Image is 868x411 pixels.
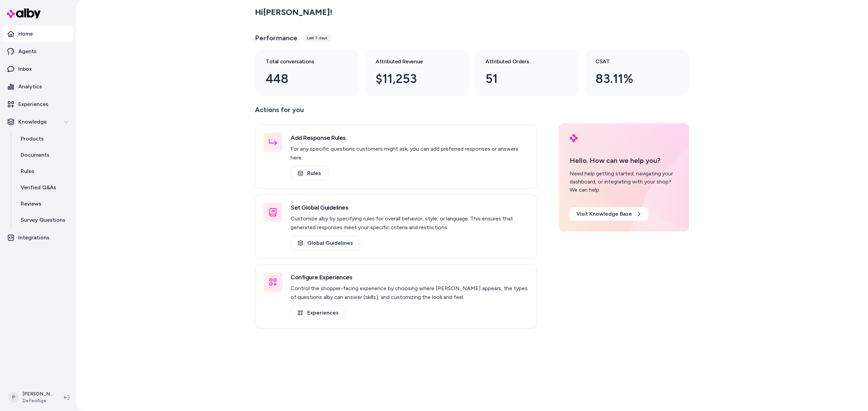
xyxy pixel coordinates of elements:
p: Survey Questions [21,216,65,224]
p: [PERSON_NAME] [22,391,53,397]
a: Experiences [291,306,346,320]
p: Agents [18,47,37,56]
p: Rules [21,167,34,175]
h2: Hi [PERSON_NAME] ! [255,7,332,17]
a: Home [3,26,73,42]
p: Knowledge [18,118,47,126]
p: Control the shopper-facing experience by choosing where [PERSON_NAME] appears, the types of quest... [291,284,529,302]
h3: CSAT [595,58,667,66]
p: For any specific questions customers might ask, you can add preferred responses or answers here. [291,145,529,162]
a: Survey Questions [14,212,73,228]
a: Experiences [3,96,73,112]
a: Verified Q&As [14,179,73,196]
h3: Add Response Rules [291,133,529,143]
h3: Attributed Revenue [376,58,448,66]
h3: Configure Experiences [291,273,529,282]
span: P [8,392,19,403]
div: 448 [266,70,338,88]
a: Documents [14,147,73,163]
a: Rules [291,166,328,180]
p: Customize alby by specifying rules for overall behavior, style, or language. This ensures that ge... [291,214,529,232]
button: Knowledge [3,114,73,130]
a: Products [14,131,73,147]
p: Documents [21,151,50,159]
a: Agents [3,43,73,60]
h3: Total conversations [266,58,338,66]
div: Last 7 days [303,34,331,42]
p: Verified Q&As [21,183,56,192]
p: Actions for you [255,104,537,121]
img: alby Logo [7,8,41,18]
img: alby Logo [570,134,578,142]
a: Analytics [3,79,73,95]
h3: Set Global Guidelines [291,203,529,212]
a: CSAT 83.11% [585,49,689,96]
a: Global Guidelines [291,236,360,250]
a: Inbox [3,61,73,77]
div: 51 [486,70,557,88]
p: Analytics [18,83,42,91]
p: Products [21,135,44,143]
p: Home [18,30,33,38]
div: 83.11% [595,70,667,88]
a: Visit Knowledge Base [570,207,648,221]
a: Rules [14,163,73,179]
p: Experiences [18,100,48,108]
a: Attributed Orders 51 [475,49,579,96]
p: Reviews [21,200,41,208]
p: Inbox [18,65,32,73]
a: Total conversations 448 [255,49,359,96]
a: Reviews [14,196,73,212]
h3: Attributed Orders [486,58,557,66]
div: Need help getting started, navigating your dashboard, or integrating with your shop? We can help. [570,170,678,194]
span: DefenAge [22,397,53,404]
a: Integrations [3,230,73,246]
a: Attributed Revenue $11,253 [365,49,469,96]
p: Hello. How can we help you? [570,155,678,166]
div: $11,253 [376,70,448,88]
h3: Performance [255,33,297,43]
button: P[PERSON_NAME]DefenAge [4,387,58,408]
p: Integrations [18,234,50,242]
